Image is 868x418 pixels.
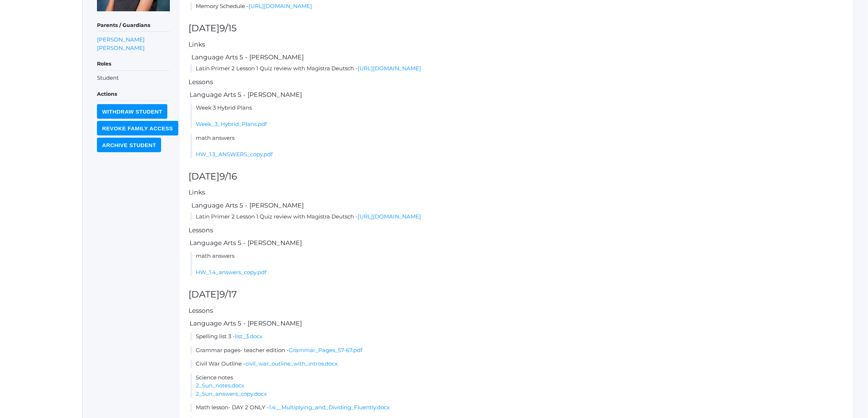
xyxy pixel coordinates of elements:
h5: Actions [97,88,170,100]
h5: Language Arts 5 - [PERSON_NAME] [188,320,844,327]
li: math answers [190,134,844,159]
li: Student [97,74,170,82]
a: [PERSON_NAME] [97,35,145,44]
h5: Language Arts 5 - [PERSON_NAME] [188,91,844,98]
input: Revoke Family Access [97,121,178,135]
li: Spelling list 3 - [190,332,844,341]
a: Grammar_Pages_57-67.pdf [289,347,362,354]
li: math answers [190,252,844,277]
a: 2_Sun_notes.docx [196,382,244,389]
a: 2_Sun_answers_copy.docx [196,390,267,397]
li: Science notes [190,374,844,398]
a: list_3.docx [235,333,262,340]
a: 1.4__Multiplying_and_Dividing_Fluently.docx [269,404,390,411]
a: HW_1.4_answers_copy.pdf [196,269,266,276]
h2: [DATE] [188,23,844,33]
a: [PERSON_NAME] [97,44,145,52]
input: Withdraw Student [97,104,167,119]
h5: Language Arts 5 - [PERSON_NAME] [190,202,844,209]
li: Memory Schedule - [190,2,844,11]
span: 9/15 [219,23,237,33]
a: Week_3_Hybrid_Plans.pdf [196,121,267,127]
h5: Lessons [188,79,844,86]
h2: [DATE] [188,171,844,182]
h5: Lessons [188,307,844,314]
li: Math lesson- DAY 2 ONLY - [190,403,844,412]
h5: Links [188,41,844,48]
input: Archive Student [97,138,161,152]
li: Week 3 Hybrid Plans [190,104,844,129]
a: civil_war_outline_with_intros.docx [245,360,338,367]
li: Civil War Outline - [190,360,844,368]
span: 9/17 [219,289,237,300]
li: Grammar pages- teacher edition - [190,346,844,355]
h5: Language Arts 5 - [PERSON_NAME] [190,54,844,61]
a: [URL][DOMAIN_NAME] [358,65,421,72]
h5: Links [188,189,844,196]
h5: Roles [97,58,170,70]
h5: Lessons [188,227,844,234]
a: [URL][DOMAIN_NAME] [358,213,421,220]
h5: Language Arts 5 - [PERSON_NAME] [188,240,844,247]
li: Latin Primer 2 Lesson 1 Quiz review with Magistra Deutsch - [190,64,844,73]
a: HW_1.3_ANSWERS_copy.pdf [196,151,273,158]
a: [URL][DOMAIN_NAME] [249,3,312,9]
h5: Parents / Guardians [97,19,170,32]
li: Latin Primer 2 Lesson 1 Quiz review with Magistra Deutsch - [190,213,844,221]
h2: [DATE] [188,289,844,300]
span: 9/16 [219,171,237,182]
